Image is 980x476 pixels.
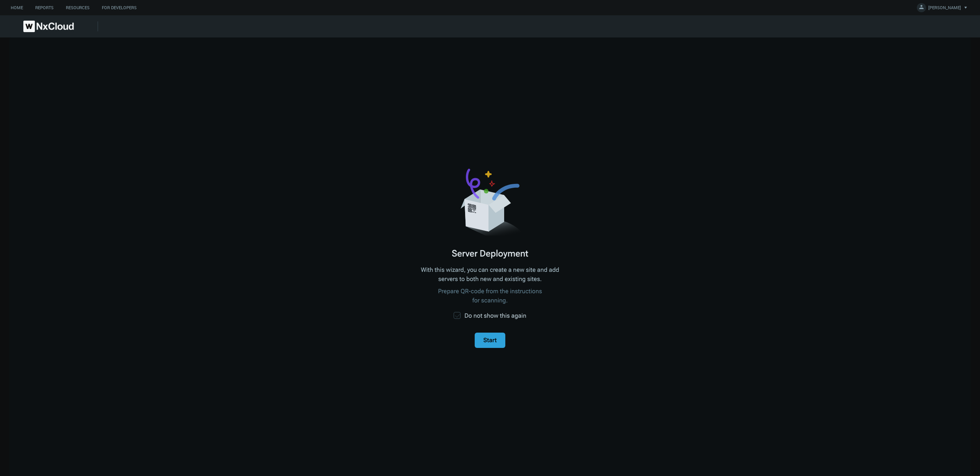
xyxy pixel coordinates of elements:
button: Start [475,333,505,348]
div: Prepare QR-code from the instructions for scanning. [434,287,546,311]
div: Server Deployment [452,248,528,265]
img: Nx Cloud logo [23,21,74,32]
span: [PERSON_NAME] [928,5,961,13]
a: For Developers [96,3,143,13]
a: Reports [29,3,60,13]
span: Start [482,336,498,345]
label: Do not show this again [454,311,526,320]
a: Home [5,3,29,13]
a: Resources [60,3,96,13]
div: With this wizard, you can create a new site and add servers to both new and existing sites. [420,265,560,287]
